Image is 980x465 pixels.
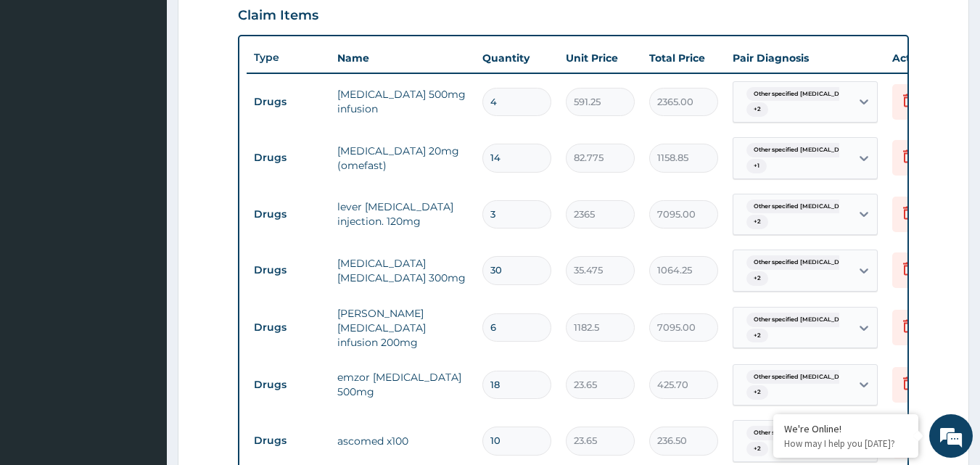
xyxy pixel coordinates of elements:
[725,44,885,73] th: Pair Diagnosis
[885,44,958,73] th: Actions
[238,7,273,42] div: Minimize live chat window
[784,422,907,435] div: We're Online!
[642,44,725,73] th: Total Price
[330,192,475,236] td: lever [MEDICAL_DATA] injection. 120mg
[330,80,475,123] td: [MEDICAL_DATA] 500mg infusion
[247,427,330,454] td: Drugs
[746,199,861,214] span: Other specified [MEDICAL_DATA]
[247,44,330,71] th: Type
[746,255,861,270] span: Other specified [MEDICAL_DATA]
[746,313,861,327] span: Other specified [MEDICAL_DATA]
[475,44,559,73] th: Quantity
[7,310,276,361] textarea: Type your message and hit 'Enter'
[247,201,330,228] td: Drugs
[27,73,59,109] img: d_794563401_company_1708531726252_794563401
[247,371,330,398] td: Drugs
[238,8,318,24] h3: Claim Items
[330,44,475,73] th: Name
[746,102,768,117] span: + 2
[746,329,768,343] span: + 2
[746,385,768,400] span: + 2
[746,271,768,286] span: + 2
[75,81,244,100] div: Chat with us now
[330,249,475,292] td: [MEDICAL_DATA] [MEDICAL_DATA] 300mg
[559,44,642,73] th: Unit Price
[330,299,475,357] td: [PERSON_NAME] [MEDICAL_DATA] infusion 200mg
[746,159,767,173] span: + 1
[746,215,768,229] span: + 2
[84,140,200,287] span: We're online!
[247,144,330,171] td: Drugs
[746,143,861,157] span: Other specified [MEDICAL_DATA]
[330,363,475,406] td: emzor [MEDICAL_DATA] 500mg
[247,89,330,115] td: Drugs
[784,437,907,450] p: How may I help you today?
[746,442,768,456] span: + 2
[247,314,330,341] td: Drugs
[330,136,475,180] td: [MEDICAL_DATA] 20mg (omefast)
[746,87,861,102] span: Other specified [MEDICAL_DATA]
[746,426,861,440] span: Other specified [MEDICAL_DATA]
[746,370,861,384] span: Other specified [MEDICAL_DATA]
[247,257,330,284] td: Drugs
[330,427,475,456] td: ascomed x100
